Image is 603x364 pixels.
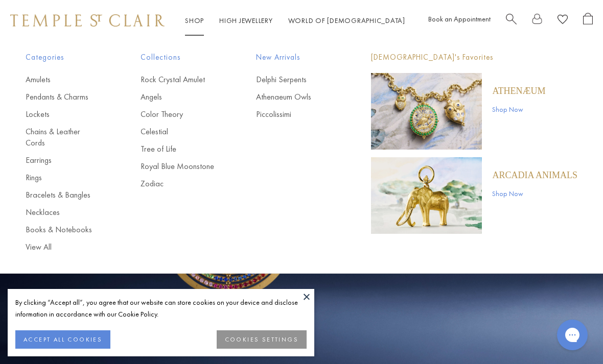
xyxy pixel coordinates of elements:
span: New Arrivals [256,51,330,64]
nav: Main navigation [185,14,405,27]
a: Books & Notebooks [26,224,100,235]
a: Athenæum [492,85,545,96]
a: ShopShop [185,16,204,25]
a: Bracelets & Bangles [26,189,100,201]
button: ACCEPT ALL COOKIES [15,330,110,349]
a: Lockets [26,109,100,120]
a: Rock Crystal Amulet [141,74,215,85]
a: View Wishlist [558,13,568,29]
a: Delphi Serpents [256,74,330,85]
a: Amulets [26,74,100,85]
button: COOKIES SETTINGS [217,330,307,349]
a: Rings [26,172,100,183]
a: Athenaeum Owls [256,91,330,103]
a: Angels [141,91,215,103]
a: Royal Blue Moonstone [141,161,215,172]
a: Color Theory [141,109,215,120]
a: Piccolissimi [256,109,330,120]
a: View All [26,241,100,253]
a: Shop Now [492,104,545,115]
a: Necklaces [26,207,100,218]
a: Celestial [141,126,215,137]
a: ARCADIA ANIMALS [492,169,577,181]
a: Book an Appointment [428,14,491,23]
a: High JewelleryHigh Jewellery [219,16,273,25]
a: Pendants & Charms [26,91,100,103]
a: Open Shopping Bag [583,13,593,29]
p: [DEMOGRAPHIC_DATA]'s Favorites [371,51,577,64]
a: Chains & Leather Cords [26,126,100,149]
a: Tree of Life [141,143,215,155]
img: Temple St. Clair [10,14,165,27]
a: Search [506,13,517,29]
iframe: Gorgias live chat messenger [552,316,593,354]
a: Zodiac [141,178,215,189]
a: Shop Now [492,188,577,199]
a: Earrings [26,155,100,166]
span: Categories [26,51,100,64]
span: Collections [141,51,215,64]
div: By clicking “Accept all”, you agree that our website can store cookies on your device and disclos... [15,297,307,320]
a: World of [DEMOGRAPHIC_DATA]World of [DEMOGRAPHIC_DATA] [288,16,405,25]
